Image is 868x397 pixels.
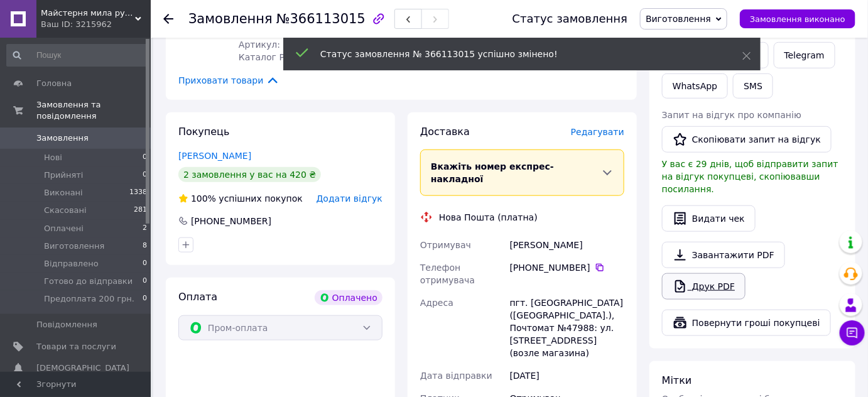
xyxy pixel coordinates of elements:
span: Дата відправки [420,371,492,381]
span: Замовлення [36,133,89,144]
span: Отримувач [420,240,471,250]
span: Каталог ProSale: 7.84 ₴ [239,52,347,62]
span: Виконані [44,187,83,198]
button: Скопіювати запит на відгук [662,126,832,153]
span: Оплата [178,291,217,303]
span: Вкажіть номер експрес-накладної [431,161,554,184]
div: Статус замовлення № 366113015 успішно змінено! [320,48,711,60]
div: [PERSON_NAME] [507,234,627,256]
button: SMS [733,73,773,99]
span: 1338 [129,187,147,198]
span: 0 [143,170,147,181]
span: Виготовлення [44,241,104,252]
span: 8 [143,241,147,252]
span: 2 [143,223,147,234]
a: [PERSON_NAME] [178,151,251,161]
span: Відправлено [44,258,99,269]
span: Скасовані [44,205,87,216]
span: Нові [44,152,62,163]
span: 0 [143,293,147,305]
span: Адреса [420,298,453,308]
input: Пошук [6,44,148,67]
button: Повернути гроші покупцеві [662,310,831,336]
span: Редагувати [571,127,624,137]
div: [PHONE_NUMBER] [510,261,624,274]
div: Оплачено [315,290,382,305]
span: Предоплата 200 грн. [44,293,134,305]
span: Доставка [420,126,470,138]
a: Завантажити PDF [662,242,785,268]
a: Друк PDF [662,273,746,300]
div: Нова Пошта (платна) [436,211,541,224]
div: пгт. [GEOGRAPHIC_DATA] ([GEOGRAPHIC_DATA].), Почтомат №47988: ул. [STREET_ADDRESS] (возле магазина) [507,291,627,364]
span: Запит на відгук про компанію [662,110,801,120]
span: Майстерня мила ручної роботи [41,8,135,19]
span: Готово до відправки [44,276,133,287]
div: 2 замовлення у вас на 420 ₴ [178,167,321,182]
span: Оплачені [44,223,84,234]
span: 100% [191,193,216,204]
span: 0 [143,152,147,163]
span: Мітки [662,374,692,386]
span: Артикул: 141 [239,40,300,50]
div: [DATE] [507,364,627,387]
span: Додати відгук [317,193,382,204]
span: Товари та послуги [36,341,116,352]
span: Виготовлення [646,14,711,24]
span: Прийняті [44,170,83,181]
div: [PHONE_NUMBER] [190,215,273,227]
button: Замовлення виконано [740,9,855,28]
span: №366113015 [276,11,366,26]
div: Ваш ID: 3215962 [41,19,151,30]
span: Повідомлення [36,319,97,330]
span: Замовлення [188,11,273,26]
div: Повернутися назад [163,13,173,25]
span: Телефон отримувача [420,263,475,285]
span: 0 [143,258,147,269]
span: У вас є 29 днів, щоб відправити запит на відгук покупцеві, скопіювавши посилання. [662,159,838,194]
div: успішних покупок [178,192,303,205]
span: Приховати товари [178,73,279,87]
span: Замовлення виконано [750,14,845,24]
span: 281 [134,205,147,216]
a: Telegram [774,42,835,68]
button: Видати чек [662,205,756,232]
span: 0 [143,276,147,287]
span: Головна [36,78,72,89]
span: Покупець [178,126,230,138]
a: WhatsApp [662,73,728,99]
div: Статус замовлення [513,13,628,25]
span: Замовлення та повідомлення [36,99,151,122]
button: Чат з покупцем [840,320,865,345]
span: [DEMOGRAPHIC_DATA] [36,362,129,374]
